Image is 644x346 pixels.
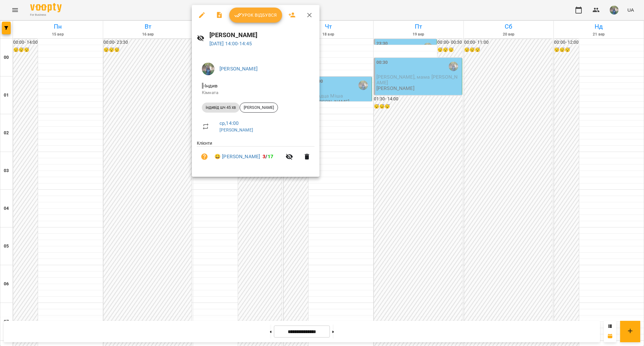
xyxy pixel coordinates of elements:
h6: [PERSON_NAME] [209,30,314,40]
a: [PERSON_NAME] [219,127,253,132]
a: [DATE] 14:00-14:45 [209,41,252,47]
span: Урок відбувся [234,11,277,19]
p: Кімната [202,90,309,96]
img: de1e453bb906a7b44fa35c1e57b3518e.jpg [202,63,214,75]
span: 17 [268,153,273,159]
a: 😀 [PERSON_NAME] [214,153,260,160]
ul: Клієнти [197,140,314,169]
span: 3 [263,153,265,159]
b: / [263,153,273,159]
a: [PERSON_NAME] [219,66,258,72]
a: ср , 14:00 [219,120,239,126]
div: [PERSON_NAME] [240,103,278,113]
span: індивід шч 45 хв [202,105,240,110]
span: - Індив [202,83,219,89]
button: Урок відбувся [229,8,282,23]
span: [PERSON_NAME] [240,105,278,110]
